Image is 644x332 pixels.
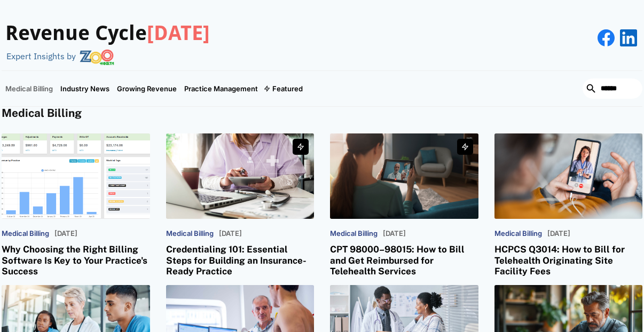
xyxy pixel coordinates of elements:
[6,51,76,61] div: Expert Insights by
[330,133,478,277] a: Medical Billing[DATE]CPT 98000–98015: How to Bill and Get Reimbursed for Telehealth Services
[262,71,307,106] div: Featured
[166,230,214,238] p: Medical Billing
[2,133,150,277] a: Medical Billing[DATE]Why Choosing the Right Billing Software Is Key to Your Practice's Success
[272,84,303,93] div: Featured
[2,11,210,65] a: Revenue Cycle[DATE]Expert Insights by
[5,21,210,46] h3: Revenue Cycle
[113,71,180,106] a: Growing Revenue
[2,244,150,276] h3: Why Choosing the Right Billing Software Is Key to Your Practice's Success
[547,230,570,238] p: [DATE]
[383,230,406,238] p: [DATE]
[2,71,57,106] a: Medical Billing
[330,244,478,276] h3: CPT 98000–98015: How to Bill and Get Reimbursed for Telehealth Services
[330,230,378,238] p: Medical Billing
[54,230,77,238] p: [DATE]
[166,244,315,276] h3: Credentialing 101: Essential Steps for Building an Insurance-Ready Practice
[180,71,262,106] a: Practice Management
[219,230,242,238] p: [DATE]
[494,244,643,276] h3: HCPCS Q3014: How to Bill for Telehealth Originating Site Facility Fees
[57,71,113,106] a: Industry News
[2,230,49,238] p: Medical Billing
[147,21,210,45] span: [DATE]
[2,107,642,120] h4: Medical Billing
[494,230,542,238] p: Medical Billing
[166,133,315,277] a: Medical Billing[DATE]Credentialing 101: Essential Steps for Building an Insurance-Ready Practice
[494,133,643,277] a: Medical Billing[DATE]HCPCS Q3014: How to Bill for Telehealth Originating Site Facility Fees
